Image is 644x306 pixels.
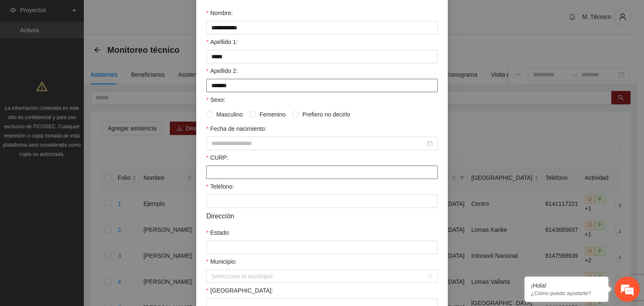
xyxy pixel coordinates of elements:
[256,110,289,119] span: Femenino
[206,79,438,92] input: Apellido 2:
[206,211,234,221] span: Dirección
[206,194,438,208] input: Teléfono:
[211,139,425,148] input: Fecha de nacimiento:
[206,228,230,237] label: Estado:
[206,37,238,47] label: Apellido 1:
[49,103,116,188] span: Estamos en línea.
[206,153,229,162] label: CURP:
[213,110,246,119] span: Masculino
[531,290,602,296] p: ¿Cómo puedo ayudarte?
[206,21,438,34] input: Nombre:
[206,241,438,254] input: Estado:
[206,286,273,295] label: Colonia:
[44,43,141,54] div: Chatee con nosotros ahora
[531,282,602,289] div: ¡Hola!
[206,66,238,75] label: Apellido 2:
[206,8,233,18] label: Nombre:
[206,95,225,104] label: Sexo:
[206,124,266,133] label: Fecha de nacimiento:
[211,270,427,283] input: Municipio:
[4,211,160,241] textarea: Escriba su mensaje y pulse “Intro”
[206,50,438,63] input: Apellido 1:
[206,257,236,266] label: Municipio:
[299,110,353,119] span: Prefiero no decirlo
[206,166,438,179] input: CURP:
[206,182,234,191] label: Teléfono:
[138,4,158,24] div: Minimizar ventana de chat en vivo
